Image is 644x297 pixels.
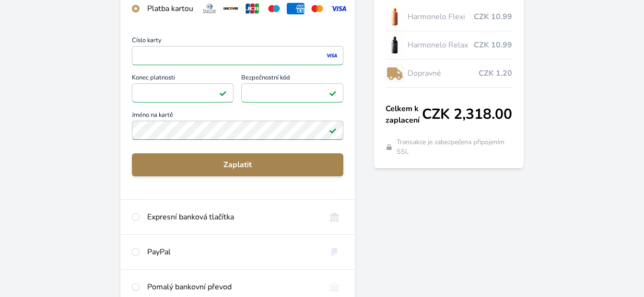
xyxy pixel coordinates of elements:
[287,3,304,14] img: amex.svg
[408,68,479,79] span: Dopravné
[408,11,474,23] span: Harmonelo Flexi
[386,103,422,126] span: Celkem k zaplacení
[132,153,343,176] button: Zaplatit
[326,281,343,293] img: bankTransfer_IBAN.svg
[397,137,513,157] span: Transakce je zabezpečena připojením SSL
[325,51,338,60] img: visa
[265,3,283,14] img: maestro.svg
[386,61,404,85] img: delivery-lo.png
[474,11,512,23] span: CZK 10.99
[422,106,512,123] span: CZK 2,318.00
[244,3,261,14] img: jcb.svg
[140,159,336,171] span: Zaplatit
[132,75,234,83] span: Konec platnosti
[201,3,219,14] img: diners.svg
[132,112,343,121] span: Jméno na kartě
[147,3,193,14] div: Platba kartou
[330,3,348,14] img: visa.svg
[136,49,339,62] iframe: Iframe pro číslo karty
[308,3,326,14] img: mc.svg
[326,246,343,258] img: paypal.svg
[329,126,337,134] img: Platné pole
[246,86,339,100] iframe: Iframe pro bezpečnostní kód
[147,211,318,223] div: Expresní banková tlačítka
[474,39,512,51] span: CZK 10.99
[147,281,318,293] div: Pomalý bankovní převod
[386,5,404,29] img: CLEAN_FLEXI_se_stinem_x-hi_(1)-lo.jpg
[219,89,227,97] img: Platné pole
[479,68,512,79] span: CZK 1.20
[241,75,343,83] span: Bezpečnostní kód
[136,86,230,100] iframe: Iframe pro datum vypršení platnosti
[132,121,343,140] input: Jméno na kartěPlatné pole
[132,37,343,46] span: Číslo karty
[147,246,318,258] div: PayPal
[326,211,343,223] img: onlineBanking_CZ.svg
[329,89,337,97] img: Platné pole
[408,39,474,51] span: Harmonelo Relax
[386,33,404,57] img: CLEAN_RELAX_se_stinem_x-lo.jpg
[222,3,240,14] img: discover.svg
